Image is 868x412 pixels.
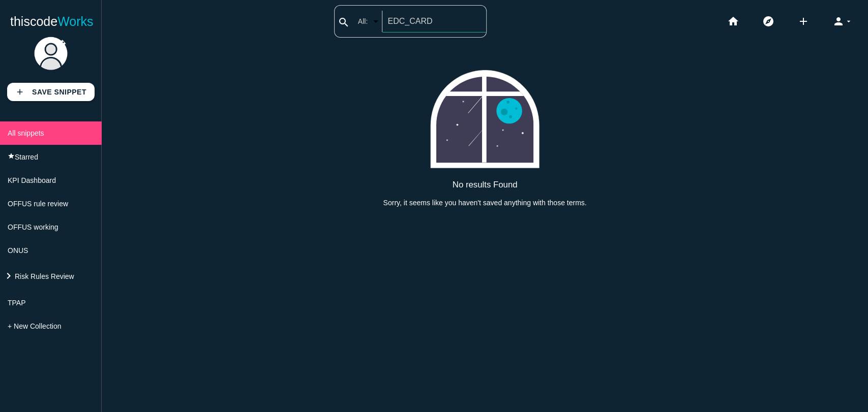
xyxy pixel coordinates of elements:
[797,5,810,38] i: add
[8,246,28,255] span: ONUS
[10,5,94,38] a: thiscodeWorks
[15,272,74,280] span: Risk Rules Review
[127,199,843,207] p: Sorry, it seems like you haven't saved anything with those terms.
[33,36,69,71] img: user.png
[3,270,15,282] i: keyboard_arrow_right
[762,5,774,38] i: explore
[727,5,739,38] i: home
[8,200,68,208] span: OFFUS rule review
[845,5,853,38] i: arrow_drop_down
[8,299,26,307] span: TPAP
[8,322,61,330] span: + New Collection
[8,129,44,137] span: All snippets
[7,83,95,101] a: addSave Snippet
[832,5,845,38] i: person
[15,153,38,161] span: Starred
[338,6,350,39] i: search
[453,180,518,189] strong: No results Found
[8,223,58,231] span: OFFUS working
[382,11,486,32] input: Search my snippets
[8,152,15,160] i: star
[57,14,93,28] span: Works
[32,88,86,96] b: Save Snippet
[429,68,541,170] img: nouserposts.svg
[15,83,24,101] i: add
[8,176,56,184] span: KPI Dashboard
[335,6,353,37] button: search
